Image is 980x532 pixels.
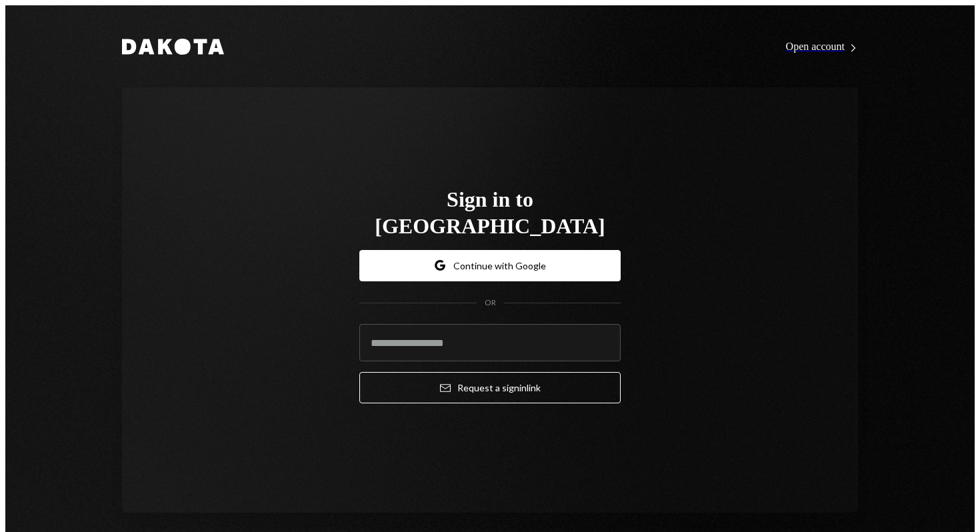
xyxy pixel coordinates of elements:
div: OR [485,297,496,309]
button: Continue with Google [359,250,621,281]
a: Open account [786,39,858,53]
div: Open account [786,41,858,53]
h1: Sign in to [GEOGRAPHIC_DATA] [359,186,621,239]
button: Request a signinlink [359,372,621,403]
